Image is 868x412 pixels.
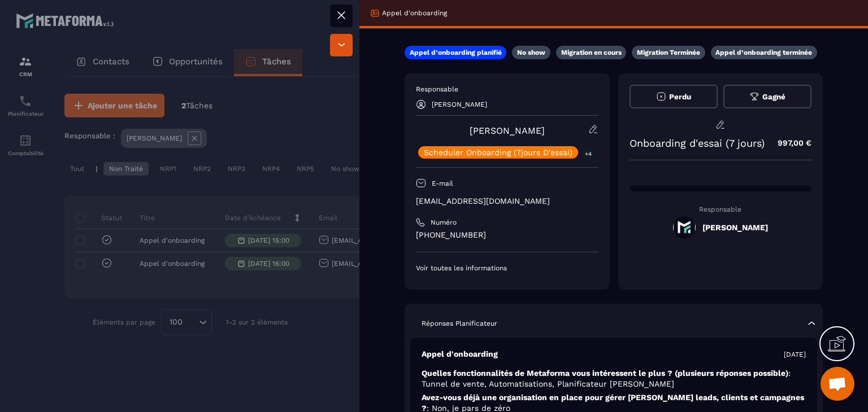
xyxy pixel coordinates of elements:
div: Ouvrir le chat [821,367,854,401]
p: E-mail [432,179,453,188]
p: +4 [581,148,596,160]
p: Numéro [431,218,457,227]
span: Gagné [762,93,785,101]
p: [DATE] [784,350,806,359]
p: [PERSON_NAME] [432,100,487,108]
p: 997,00 € [766,132,811,154]
p: Appel d'onboarding [382,8,447,17]
p: [PHONE_NUMBER] [416,230,598,240]
p: Appel d'onboarding [422,349,498,360]
button: Perdu [630,85,718,108]
p: Onboarding d'essai (7 jours) [630,137,765,149]
a: [PERSON_NAME] [470,125,545,136]
p: Appel d’onboarding planifié [410,48,502,57]
p: Scheduler Onboarding (7jours D'essai) [424,148,572,156]
p: No show [517,48,545,57]
p: Migration Terminée [637,48,700,57]
span: Perdu [669,93,691,101]
p: Responsable [416,85,598,94]
p: Appel d’onboarding terminée [715,48,812,57]
p: Voir toutes les informations [416,264,598,273]
p: [EMAIL_ADDRESS][DOMAIN_NAME] [416,196,598,207]
p: Quelles fonctionnalités de Metaforma vous intéressent le plus ? (plusieurs réponses possible) [422,368,806,389]
p: Réponses Planificateur [422,319,497,328]
h5: [PERSON_NAME] [702,223,768,232]
p: Migration en cours [561,48,622,57]
button: Gagné [723,85,811,108]
p: Responsable [630,205,812,213]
